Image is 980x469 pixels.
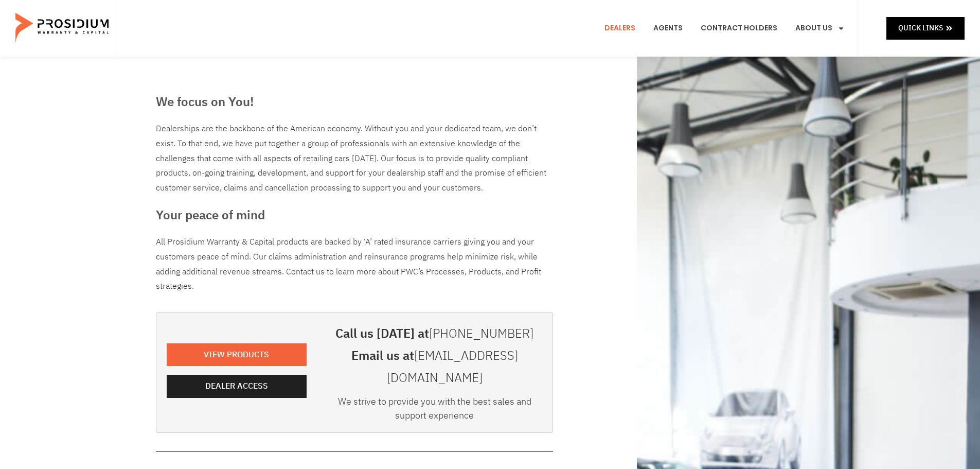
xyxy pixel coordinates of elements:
[898,22,943,34] span: Quick Links
[156,121,553,196] div: Dealerships are the backbone of the American economy. Without you and your dedicated team, we don...
[327,323,542,345] h3: Call us [DATE] at
[429,324,533,343] a: [PHONE_NUMBER]
[167,343,307,367] a: View Products
[327,394,542,427] div: We strive to provide you with the best sales and support experience
[167,375,307,398] a: Dealer Access
[646,9,690,47] a: Agents
[156,93,553,111] h3: We focus on You!
[204,348,269,362] span: View Products
[788,9,852,47] a: About Us
[156,206,553,224] h3: Your peace of mind
[886,17,965,39] a: Quick Links
[597,9,852,47] nav: Menu
[205,379,268,394] span: Dealer Access
[327,345,542,389] h3: Email us at
[597,9,643,47] a: Dealers
[387,346,518,387] a: [EMAIL_ADDRESS][DOMAIN_NAME]
[693,9,785,47] a: Contract Holders
[156,235,553,294] p: All Prosidium Warranty & Capital products are backed by ‘A’ rated insurance carriers giving you a...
